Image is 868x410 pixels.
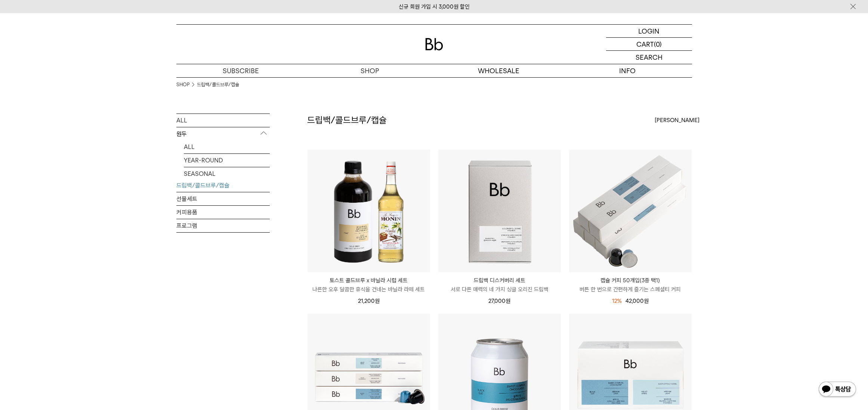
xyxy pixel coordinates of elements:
[308,276,430,285] p: 토스트 콜드브루 x 바닐라 시럽 세트
[606,38,692,51] a: CART (0)
[606,25,692,38] a: LOGIN
[176,127,270,141] p: 원두
[176,81,189,88] a: SHOP
[176,114,270,127] a: ALL
[654,38,662,50] p: (0)
[375,298,380,304] span: 원
[308,276,430,294] a: 토스트 콜드브루 x 바닐라 시럽 세트 나른한 오후 달콤한 휴식을 건네는 바닐라 라떼 세트
[425,38,443,50] img: 로고
[305,64,434,77] a: SHOP
[176,64,305,77] a: SUBSCRIBE
[438,276,561,285] p: 드립백 디스커버리 세트
[308,150,430,272] img: 토스트 콜드브루 x 바닐라 시럽 세트
[569,276,692,285] p: 캡슐 커피 50개입(3종 택1)
[176,179,270,192] a: 드립백/콜드브루/캡슐
[625,298,649,304] span: 42,000
[176,206,270,219] a: 커피용품
[506,298,510,304] span: 원
[184,140,270,153] a: ALL
[569,276,692,294] a: 캡슐 커피 50개입(3종 택1) 버튼 한 번으로 간편하게 즐기는 스페셜티 커피
[176,192,270,205] a: 선물세트
[308,285,430,294] p: 나른한 오후 달콤한 휴식을 건네는 바닐라 라떼 세트
[818,381,857,399] img: 카카오톡 채널 1:1 채팅 버튼
[358,298,380,304] span: 21,200
[399,3,470,10] a: 신규 회원 가입 시 3,000원 할인
[438,276,561,294] a: 드립백 디스커버리 세트 서로 다른 매력의 네 가지 싱글 오리진 드립백
[655,116,699,125] span: [PERSON_NAME]
[638,25,660,37] p: LOGIN
[184,167,270,180] a: SEASONAL
[438,150,561,272] img: 드립백 디스커버리 세트
[307,114,387,127] h2: 드립백/콜드브루/캡슐
[563,64,692,77] p: INFO
[644,298,649,304] span: 원
[434,64,563,77] p: WHOLESALE
[184,154,270,167] a: YEAR-ROUND
[488,298,510,304] span: 27,000
[636,51,662,64] p: SEARCH
[569,285,692,294] p: 버튼 한 번으로 간편하게 즐기는 스페셜티 커피
[569,150,692,272] img: 캡슐 커피 50개입(3종 택1)
[636,38,654,50] p: CART
[438,285,561,294] p: 서로 다른 매력의 네 가지 싱글 오리진 드립백
[176,219,270,232] a: 프로그램
[197,81,239,88] a: 드립백/콜드브루/캡슐
[612,296,622,305] div: 12%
